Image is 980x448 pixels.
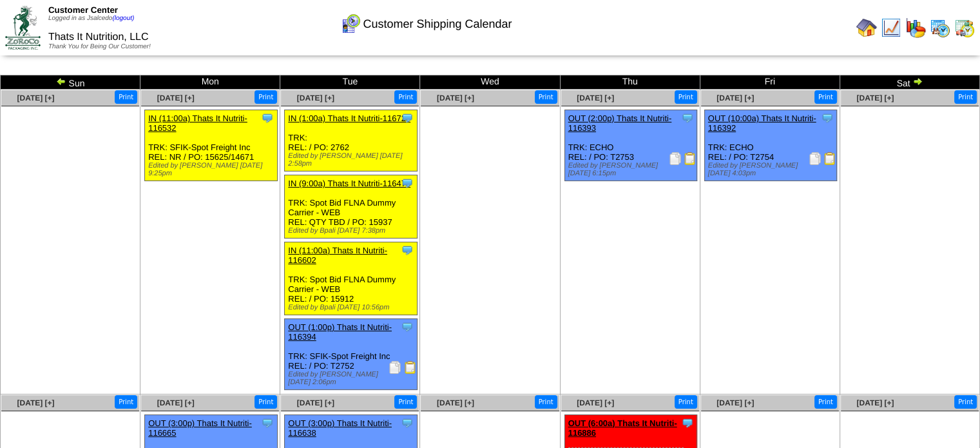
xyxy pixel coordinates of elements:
button: Print [394,395,417,409]
button: Print [675,90,697,104]
img: Tooltip [261,112,274,124]
div: TRK: Spot Bid FLNA Dummy Carrier - WEB REL: / PO: 15912 [285,242,418,315]
a: IN (9:00a) Thats It Nutriti-116473 [288,179,410,188]
img: ZoRoCo_Logo(Green%26Foil)%20jpg.webp [5,6,41,49]
img: arrowright.gif [912,76,923,86]
td: Sat [840,75,979,90]
td: Thu [560,75,700,90]
div: Edited by [PERSON_NAME] [DATE] 2:58pm [288,152,417,168]
a: [DATE] [+] [716,398,754,407]
img: Packing Slip [669,152,682,165]
a: [DATE] [+] [856,93,894,102]
span: Customer Shipping Calendar [363,17,512,31]
a: [DATE] [+] [17,398,54,407]
button: Print [115,90,137,104]
img: Tooltip [401,112,414,124]
img: Tooltip [681,416,694,429]
span: Thats It Nutrition, LLC [48,32,149,43]
button: Print [814,395,837,409]
a: OUT (10:00a) Thats It Nutriti-116392 [708,113,816,133]
img: Tooltip [401,416,414,429]
a: [DATE] [+] [297,93,334,102]
button: Print [115,395,137,409]
a: OUT (6:00a) Thats It Nutriti-116886 [568,418,677,438]
td: Tue [280,75,420,90]
img: arrowleft.gif [56,76,66,86]
div: Edited by Bpali [DATE] 7:38pm [288,227,417,235]
a: IN (11:00a) Thats It Nutriti-116532 [148,113,247,133]
a: [DATE] [+] [577,398,614,407]
div: TRK: SFIK-Spot Freight Inc REL: NR / PO: 15625/14671 [145,110,278,181]
span: [DATE] [+] [856,398,894,407]
a: OUT (1:00p) Thats It Nutriti-116394 [288,322,392,342]
img: Tooltip [681,112,694,124]
div: Edited by [PERSON_NAME] [DATE] 2:06pm [288,371,417,386]
a: IN (1:00a) Thats It Nutriti-116727 [288,113,410,123]
div: TRK: Spot Bid FLNA Dummy Carrier - WEB REL: QTY TBD / PO: 15937 [285,175,418,239]
a: [DATE] [+] [17,93,54,102]
button: Print [394,90,417,104]
img: Bill of Lading [684,152,697,165]
div: Edited by Bpali [DATE] 10:56pm [288,304,417,311]
button: Print [675,395,697,409]
div: Edited by [PERSON_NAME] [DATE] 4:03pm [708,162,837,177]
a: OUT (3:00p) Thats It Nutriti-116638 [288,418,392,438]
img: Bill of Lading [404,361,417,374]
td: Wed [420,75,560,90]
img: home.gif [856,17,877,38]
button: Print [535,395,557,409]
a: [DATE] [+] [437,398,474,407]
img: Tooltip [821,112,834,124]
div: TRK: REL: / PO: 2762 [285,110,418,171]
img: Tooltip [401,320,414,333]
a: OUT (2:00p) Thats It Nutriti-116393 [568,113,672,133]
div: Edited by [PERSON_NAME] [DATE] 9:25pm [148,162,277,177]
a: [DATE] [+] [577,93,614,102]
button: Print [255,90,277,104]
img: Packing Slip [809,152,821,165]
a: [DATE] [+] [297,398,334,407]
button: Print [954,395,977,409]
a: [DATE] [+] [716,93,754,102]
img: Tooltip [401,177,414,190]
img: Tooltip [261,416,274,429]
a: [DATE] [+] [157,398,195,407]
a: OUT (3:00p) Thats It Nutriti-116665 [148,418,252,438]
div: TRK: ECHO REL: / PO: T2754 [704,110,837,181]
img: Packing Slip [389,361,401,374]
div: Edited by [PERSON_NAME] [DATE] 6:15pm [568,162,697,177]
td: Fri [700,75,840,90]
img: calendarprod.gif [930,17,950,38]
span: Customer Center [48,5,118,15]
a: [DATE] [+] [157,93,195,102]
span: [DATE] [+] [437,93,474,102]
img: calendarinout.gif [954,17,975,38]
button: Print [255,395,277,409]
img: Tooltip [401,244,414,257]
img: calendarcustomer.gif [340,14,361,34]
a: (logout) [112,15,134,22]
button: Print [814,90,837,104]
span: Logged in as Jsalcedo [48,15,134,22]
a: IN (11:00a) Thats It Nutriti-116602 [288,246,387,265]
td: Sun [1,75,140,90]
span: Thank You for Being Our Customer! [48,43,151,50]
img: graph.gif [905,17,926,38]
button: Print [954,90,977,104]
img: Bill of Lading [823,152,836,165]
div: TRK: SFIK-Spot Freight Inc REL: / PO: T2752 [285,319,418,390]
button: Print [535,90,557,104]
td: Mon [140,75,280,90]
